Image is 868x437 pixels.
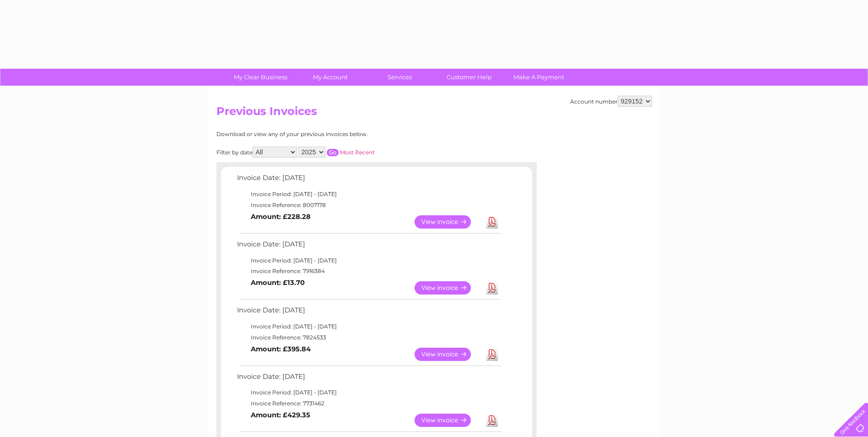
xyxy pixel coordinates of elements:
[235,321,502,332] td: Invoice Period: [DATE] - [DATE]
[486,281,498,295] a: Download
[235,304,502,321] td: Invoice Date: [DATE]
[251,279,305,287] b: Amount: £13.70
[216,147,457,158] div: Filter by date
[235,200,502,211] td: Invoice Reference: 8007178
[235,332,502,343] td: Invoice Reference: 7824533
[216,131,457,137] div: Download or view any of your previous invoices below.
[235,238,502,255] td: Invoice Date: [DATE]
[251,213,311,221] b: Amount: £228.28
[251,345,311,353] b: Amount: £395.84
[501,69,577,86] a: Make A Payment
[292,69,368,86] a: My Account
[235,387,502,398] td: Invoice Period: [DATE] - [DATE]
[431,69,507,86] a: Customer Help
[362,69,437,86] a: Services
[235,398,502,409] td: Invoice Reference: 7731462
[235,266,502,277] td: Invoice Reference: 7916384
[235,371,502,388] td: Invoice Date: [DATE]
[415,348,482,361] a: View
[486,348,498,361] a: Download
[340,149,375,156] a: Most Recent
[216,105,652,122] h2: Previous Invoices
[235,189,502,200] td: Invoice Period: [DATE] - [DATE]
[415,414,482,427] a: View
[486,414,498,427] a: Download
[486,215,498,229] a: Download
[223,69,298,86] a: My Clear Business
[415,281,482,295] a: View
[251,411,310,419] b: Amount: £429.35
[415,215,482,229] a: View
[570,96,652,107] div: Account number
[235,172,502,189] td: Invoice Date: [DATE]
[235,255,502,266] td: Invoice Period: [DATE] - [DATE]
